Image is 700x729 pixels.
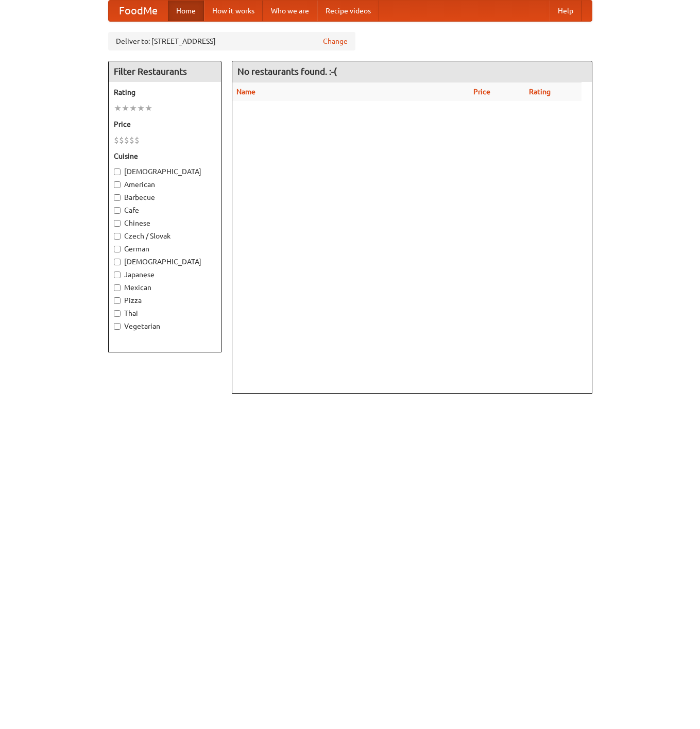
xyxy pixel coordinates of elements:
[114,272,121,278] input: Japanese
[122,103,129,114] li: ★
[114,166,216,177] label: [DEMOGRAPHIC_DATA]
[137,103,145,114] li: ★
[317,1,379,21] a: Recipe videos
[145,103,152,114] li: ★
[114,233,121,240] input: Czech / Slovak
[114,297,121,304] input: Pizza
[119,134,124,146] li: $
[108,32,355,50] div: Deliver to: [STREET_ADDRESS]
[114,119,216,129] h5: Price
[114,87,216,97] h5: Rating
[124,134,129,146] li: $
[114,205,216,215] label: Cafe
[473,88,490,96] a: Price
[114,269,216,280] label: Japanese
[114,257,216,267] label: [DEMOGRAPHIC_DATA]
[114,231,216,241] label: Czech / Slovak
[114,181,121,188] input: American
[237,66,337,76] ng-pluralize: No restaurants found. :-(
[529,88,551,96] a: Rating
[114,151,216,161] h5: Cuisine
[168,1,204,21] a: Home
[114,321,216,331] label: Vegetarian
[114,246,121,252] input: German
[114,218,216,228] label: Chinese
[114,220,121,227] input: Chinese
[114,323,121,330] input: Vegetarian
[114,310,121,317] input: Thai
[109,1,168,21] a: FoodMe
[114,192,216,202] label: Barbecue
[114,179,216,190] label: American
[114,259,121,265] input: [DEMOGRAPHIC_DATA]
[114,194,121,201] input: Barbecue
[114,103,122,114] li: ★
[114,134,119,146] li: $
[109,61,221,82] h4: Filter Restaurants
[114,308,216,318] label: Thai
[323,36,348,46] a: Change
[134,134,140,146] li: $
[114,284,121,291] input: Mexican
[550,1,582,21] a: Help
[236,88,255,96] a: Name
[114,282,216,293] label: Mexican
[129,103,137,114] li: ★
[114,207,121,214] input: Cafe
[114,168,121,175] input: [DEMOGRAPHIC_DATA]
[263,1,317,21] a: Who we are
[129,134,134,146] li: $
[114,295,216,306] label: Pizza
[114,244,216,254] label: German
[204,1,263,21] a: How it works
